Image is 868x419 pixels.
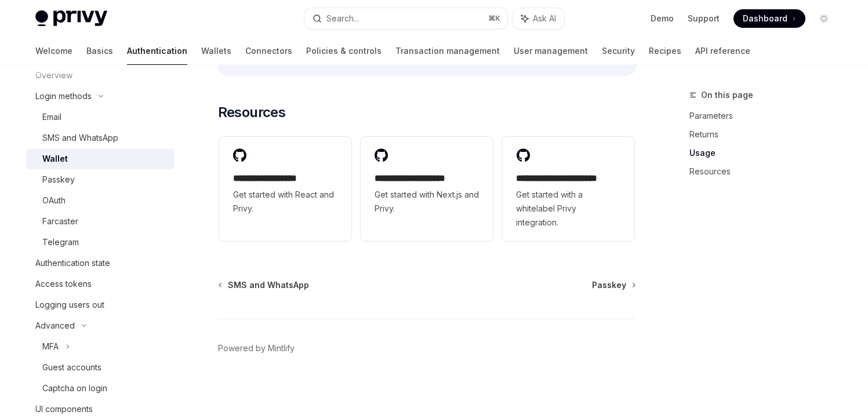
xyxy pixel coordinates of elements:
[689,144,842,162] a: Usage
[42,194,66,207] div: OAuth
[26,211,175,232] a: Farcaster
[602,37,635,65] a: Security
[695,37,750,65] a: API reference
[35,298,104,312] div: Logging users out
[26,127,175,148] a: SMS and WhatsApp
[689,125,842,144] a: Returns
[218,343,295,354] a: Powered by Mintlify
[649,37,681,65] a: Recipes
[689,107,842,125] a: Parameters
[514,37,588,65] a: User management
[516,188,620,229] span: Get started with a whitelabel Privy integration.
[326,12,359,25] div: Search...
[304,8,507,29] button: Search...⌘K
[86,37,113,65] a: Basics
[35,319,75,333] div: Advanced
[233,188,337,216] span: Get started with React and Privy.
[26,378,175,399] a: Captcha on login
[42,235,79,249] div: Telegram
[26,357,175,378] a: Guest accounts
[35,277,92,291] div: Access tokens
[127,37,187,65] a: Authentication
[42,340,59,354] div: MFA
[245,37,292,65] a: Connectors
[26,274,175,294] a: Access tokens
[815,9,833,28] button: Toggle dark mode
[42,173,75,187] div: Passkey
[592,279,635,291] a: Passkey
[42,152,68,166] div: Wallet
[375,188,479,216] span: Get started with Next.js and Privy.
[42,214,78,228] div: Farcaster
[35,37,72,65] a: Welcome
[306,37,382,65] a: Policies & controls
[701,88,753,102] span: On this page
[218,103,286,122] span: Resources
[651,13,674,24] a: Demo
[201,37,231,65] a: Wallets
[42,360,101,374] div: Guest accounts
[35,402,93,416] div: UI components
[26,294,175,315] a: Logging users out
[35,10,107,27] img: light logo
[35,256,110,270] div: Authentication state
[743,13,787,24] span: Dashboard
[42,131,118,145] div: SMS and WhatsApp
[513,8,564,29] button: Ask AI
[42,381,107,395] div: Captcha on login
[488,14,500,23] span: ⌘ K
[26,148,175,169] a: Wallet
[592,279,626,291] span: Passkey
[219,279,309,291] a: SMS and WhatsApp
[733,9,805,28] a: Dashboard
[26,253,175,274] a: Authentication state
[26,107,175,127] a: Email
[395,37,500,65] a: Transaction management
[689,162,842,181] a: Resources
[228,279,309,291] span: SMS and WhatsApp
[26,169,175,190] a: Passkey
[42,110,61,124] div: Email
[26,190,175,211] a: OAuth
[688,13,720,24] a: Support
[35,89,92,103] div: Login methods
[533,13,556,24] span: Ask AI
[26,232,175,253] a: Telegram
